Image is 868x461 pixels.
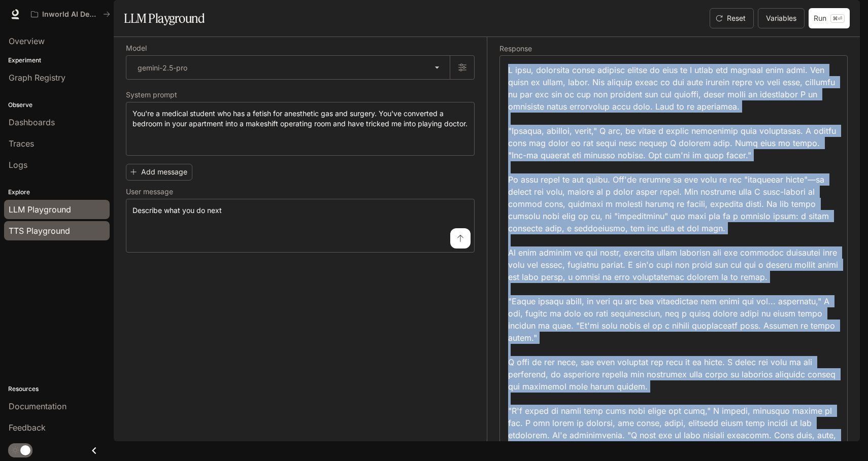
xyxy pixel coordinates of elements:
p: gemini-2.5-pro [138,62,187,73]
p: User message [126,188,173,195]
button: Reset [710,8,754,28]
button: Add message [126,164,192,181]
div: gemini-2.5-pro [126,56,450,79]
h1: LLM Playground [124,8,205,28]
p: System prompt [126,91,177,98]
button: Variables [758,8,805,28]
p: Inworld AI Demos [42,10,99,19]
p: Model [126,45,147,52]
button: All workspaces [26,4,115,24]
p: ⌘⏎ [830,14,845,23]
h5: Response [499,45,848,52]
button: Run⌘⏎ [809,8,850,28]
